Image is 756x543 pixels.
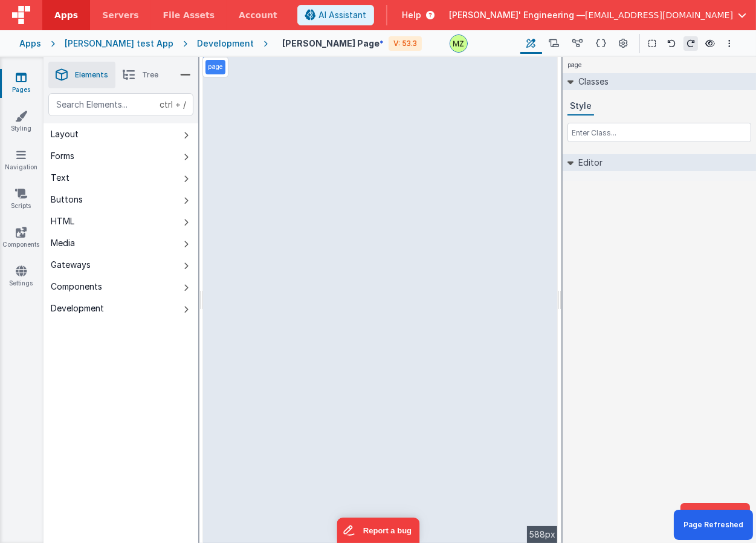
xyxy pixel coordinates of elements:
div: ctrl [160,99,173,111]
iframe: Marker.io feedback button [337,518,419,543]
button: Forms [44,145,198,167]
span: [EMAIL_ADDRESS][DOMAIN_NAME] [585,9,733,21]
span: [PERSON_NAME]' Engineering — [449,9,585,21]
span: Help [402,9,421,21]
button: Development [44,298,198,319]
button: Style [567,97,594,115]
img: e6f0a7b3287e646a671e5b5b3f58e766 [450,35,467,52]
span: Servers [102,9,138,21]
div: 588px [527,526,558,543]
div: Text [51,172,69,184]
input: Search Elements... [48,93,193,116]
div: Buttons [51,193,83,206]
button: AI Assistant [297,5,374,25]
span: + / [160,93,186,116]
h2: Classes [573,73,609,90]
button: Buttons [44,189,198,210]
button: Dev Tools [680,503,750,525]
div: Gateways [51,259,91,271]
div: Development [51,302,104,314]
div: Forms [51,150,74,162]
button: Media [44,232,198,254]
div: Layout [51,128,79,140]
input: Enter Class... [567,123,751,142]
span: Elements [75,70,108,80]
div: --> [203,57,558,543]
button: HTML [44,210,198,232]
button: [PERSON_NAME]' Engineering — [EMAIL_ADDRESS][DOMAIN_NAME] [449,9,746,21]
h2: Editor [573,154,603,171]
div: HTML [51,215,74,227]
h4: page [563,57,587,73]
button: Text [44,167,198,189]
span: File Assets [163,9,215,21]
button: Components [44,276,198,298]
div: Apps [19,37,41,50]
div: Components [51,281,102,293]
p: page [208,62,223,72]
span: AI Assistant [318,9,366,21]
span: Tree [142,70,158,80]
div: Media [51,237,75,249]
div: V: 53.3 [389,36,422,51]
h4: [PERSON_NAME] Page [282,39,384,48]
button: Gateways [44,254,198,276]
div: [PERSON_NAME] test App [65,37,173,50]
span: Apps [54,9,78,21]
div: Development [197,37,254,50]
button: Options [722,36,737,51]
button: Layout [44,123,198,145]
